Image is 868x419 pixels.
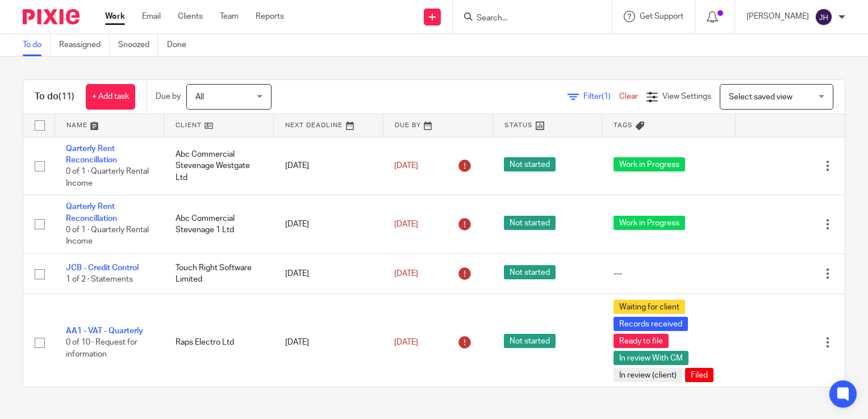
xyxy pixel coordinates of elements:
span: Filter [583,93,619,100]
span: Ready to file [614,334,669,348]
span: Work in Progress [614,157,685,171]
span: (11) [59,92,74,101]
a: To do [23,34,51,56]
td: Abc Commercial Stevenage 1 Ltd [164,195,274,254]
span: Not started [504,157,556,171]
span: Records received [614,317,688,331]
a: Snoozed [118,34,158,56]
span: 0 of 1 · Quarterly Rental Income [66,167,149,187]
td: Raps Electro Ltd [164,294,274,391]
span: All [195,93,204,101]
p: [PERSON_NAME] [746,11,809,22]
span: (1) [602,93,611,100]
span: [DATE] [394,338,418,346]
td: [DATE] [274,294,383,391]
span: In review With CM [614,351,688,365]
input: Search [475,14,578,24]
div: --- [614,268,724,279]
span: View Settings [662,93,711,100]
span: Work in Progress [614,216,685,230]
span: Waiting for client [614,300,685,314]
a: Done [167,34,195,56]
span: Filed [685,368,713,382]
span: 1 of 2 · Statements [66,275,133,283]
a: Work [105,11,125,22]
span: [DATE] [394,220,418,228]
a: Qarterly Rent Reconcillation [66,203,117,222]
a: Reassigned [59,34,110,56]
a: + Add task [86,84,135,110]
a: Reports [256,11,284,22]
span: Tags [614,122,633,128]
span: Get Support [640,12,683,20]
span: Not started [504,216,556,230]
a: AA1 - VAT - Quarterly [66,327,143,335]
span: In review (client) [614,368,682,382]
td: [DATE] [274,254,383,294]
td: [DATE] [274,195,383,254]
h1: To do [35,91,74,103]
a: Team [220,11,239,22]
img: svg%3E [815,8,833,26]
p: Due by [156,91,181,102]
td: [DATE] [274,137,383,195]
a: Email [142,11,161,22]
td: Abc Commercial Stevenage Westgate Ltd [164,137,274,195]
span: 0 of 10 · Request for information [66,338,137,358]
td: Touch Right Software Limited [164,254,274,294]
img: Pixie [23,9,80,24]
span: [DATE] [394,162,418,170]
a: Clients [178,11,203,22]
a: JCB - Credit Control [66,264,139,272]
span: Not started [504,334,556,348]
span: Select saved view [729,93,792,101]
span: [DATE] [394,270,418,278]
a: Clear [619,93,638,100]
span: Not started [504,265,556,279]
a: Qarterly Rent Reconcillation [66,145,117,164]
span: 0 of 1 · Quarterly Rental Income [66,226,149,246]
